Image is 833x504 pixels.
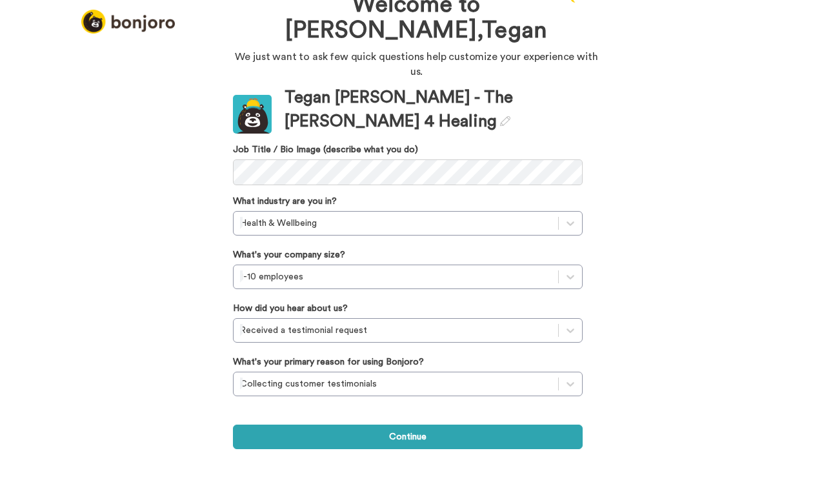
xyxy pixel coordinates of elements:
button: Continue [233,425,583,449]
p: We just want to ask few quick questions help customize your experience with us. [233,50,601,79]
label: What's your primary reason for using Bonjoro? [233,356,424,368]
label: Job Title / Bio Image (describe what you do) [233,143,583,156]
label: What industry are you in? [233,195,337,208]
div: Tegan [PERSON_NAME] - The [PERSON_NAME] 4 Healing [285,86,583,134]
label: How did you hear about us? [233,302,348,315]
label: What's your company size? [233,248,345,261]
